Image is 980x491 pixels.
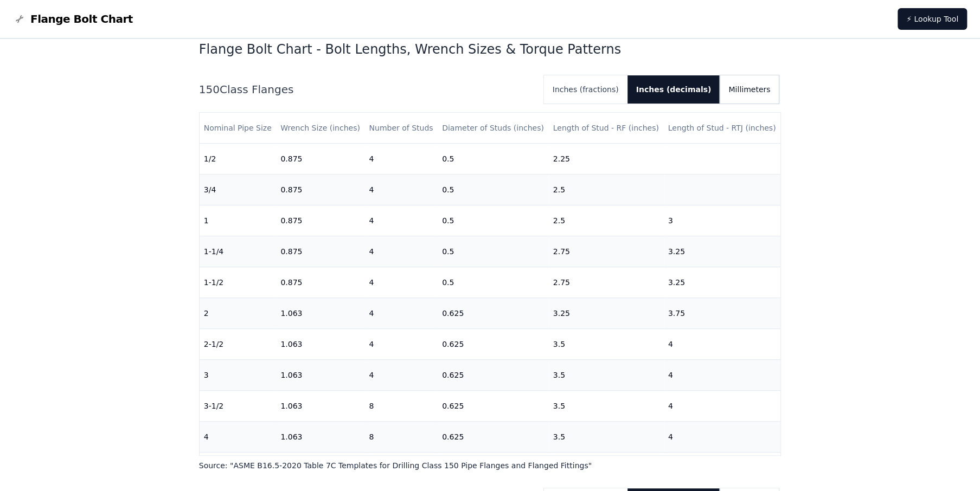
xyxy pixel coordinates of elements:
[549,236,664,267] td: 2.75
[664,236,781,267] td: 3.25
[200,175,277,205] td: 3/4
[438,453,549,483] td: 0.75
[276,113,364,144] th: Wrench Size (inches)
[364,113,438,144] th: Number of Studs
[199,460,782,471] p: Source: " ASME B16.5-2020 Table 7C Templates for Drilling Class 150 Pipe Flanges and Flanged Fitt...
[549,298,664,329] td: 3.25
[276,453,364,483] td: 1.25
[276,236,364,267] td: 0.875
[549,453,664,483] td: 3.75
[664,113,781,144] th: Length of Stud - RTJ (inches)
[549,175,664,205] td: 2.5
[438,144,549,175] td: 0.5
[438,267,549,298] td: 0.5
[200,236,277,267] td: 1-1/4
[364,329,438,360] td: 4
[276,175,364,205] td: 0.875
[664,205,781,236] td: 3
[664,453,781,483] td: 4.25
[200,298,277,329] td: 2
[364,422,438,453] td: 8
[364,205,438,236] td: 4
[276,298,364,329] td: 1.063
[200,360,277,391] td: 3
[200,113,277,144] th: Nominal Pipe Size
[364,267,438,298] td: 4
[364,360,438,391] td: 4
[664,360,781,391] td: 4
[13,12,26,25] img: Flange Bolt Chart Logo
[199,82,535,97] h2: 150 Class Flanges
[549,391,664,422] td: 3.5
[276,329,364,360] td: 1.063
[200,453,277,483] td: 5
[276,391,364,422] td: 1.063
[549,205,664,236] td: 2.5
[13,11,133,27] a: Flange Bolt Chart LogoFlange Bolt Chart
[720,75,779,104] button: Millimeters
[438,391,549,422] td: 0.625
[438,113,549,144] th: Diameter of Studs (inches)
[200,329,277,360] td: 2-1/2
[276,205,364,236] td: 0.875
[438,205,549,236] td: 0.5
[664,267,781,298] td: 3.25
[549,144,664,175] td: 2.25
[898,8,967,30] a: ⚡ Lookup Tool
[276,144,364,175] td: 0.875
[364,298,438,329] td: 4
[664,329,781,360] td: 4
[549,267,664,298] td: 2.75
[438,329,549,360] td: 0.625
[549,113,664,144] th: Length of Stud - RF (inches)
[30,11,133,27] span: Flange Bolt Chart
[549,329,664,360] td: 3.5
[200,144,277,175] td: 1/2
[276,267,364,298] td: 0.875
[664,422,781,453] td: 4
[438,422,549,453] td: 0.625
[549,360,664,391] td: 3.5
[664,298,781,329] td: 3.75
[438,236,549,267] td: 0.5
[627,75,720,104] button: Inches (decimals)
[364,175,438,205] td: 4
[364,236,438,267] td: 4
[200,267,277,298] td: 1-1/2
[438,298,549,329] td: 0.625
[200,205,277,236] td: 1
[438,360,549,391] td: 0.625
[364,453,438,483] td: 8
[664,391,781,422] td: 4
[276,422,364,453] td: 1.063
[364,144,438,175] td: 4
[200,391,277,422] td: 3-1/2
[438,175,549,205] td: 0.5
[199,41,782,58] h1: Flange Bolt Chart - Bolt Lengths, Wrench Sizes & Torque Patterns
[200,422,277,453] td: 4
[276,360,364,391] td: 1.063
[544,75,627,104] button: Inches (fractions)
[364,391,438,422] td: 8
[549,422,664,453] td: 3.5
